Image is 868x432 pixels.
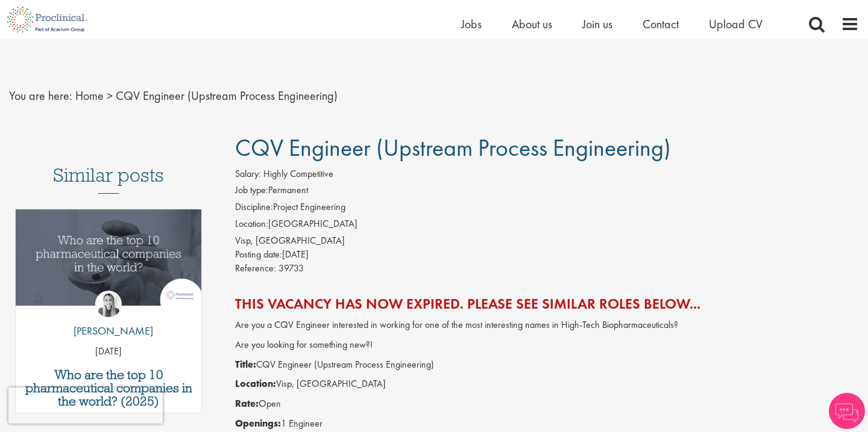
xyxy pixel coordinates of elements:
img: Chatbot [829,393,865,429]
li: Permanent [235,184,859,200]
span: 39733 [278,262,304,274]
img: Hannah Burke [95,291,122,317]
strong: Location: [235,377,276,390]
label: Job type: [235,184,268,197]
span: CQV Engineer (Upstream Process Engineering) [116,88,338,103]
a: Jobs [461,16,482,32]
span: You are here: [9,88,72,103]
a: Contact [643,16,679,32]
a: Hannah Burke [PERSON_NAME] [64,291,153,345]
a: Join us [582,16,612,32]
li: Project Engineering [235,200,859,217]
label: Discipline: [235,200,273,214]
strong: Openings: [235,417,281,430]
h3: Similar posts [53,165,164,194]
img: Top 10 pharmaceutical companies in the world 2025 [16,209,201,306]
h2: This vacancy has now expired. Please see similar roles below... [235,296,859,312]
a: About us [512,16,552,32]
span: CQV Engineer (Upstream Process Engineering) [235,132,671,163]
label: Salary: [235,167,261,181]
p: 1 Engineer [235,417,859,431]
strong: Title: [235,358,256,371]
iframe: reCAPTCHA [8,387,163,424]
span: Posting date: [235,248,282,261]
label: Reference: [235,262,276,276]
label: Location: [235,217,268,231]
a: Who are the top 10 pharmaceutical companies in the world? (2025) [22,368,195,408]
strong: Rate: [235,397,259,410]
p: CQV Engineer (Upstream Process Engineering) [235,358,859,372]
p: Are you looking for something new?! [235,338,859,352]
p: Are you a CQV Engineer interested in working for one of the most interesting names in High-Tech B... [235,318,859,332]
div: Visp, [GEOGRAPHIC_DATA] [235,234,859,248]
div: [DATE] [235,248,859,262]
span: Highly Competitive [263,167,333,180]
p: [PERSON_NAME] [64,323,153,339]
p: [DATE] [16,345,201,359]
span: > [107,88,113,103]
a: Link to a post [16,209,201,316]
a: Upload CV [709,16,763,32]
p: Open [235,397,859,411]
a: breadcrumb link [75,88,104,103]
li: [GEOGRAPHIC_DATA] [235,217,859,234]
p: Visp, [GEOGRAPHIC_DATA] [235,377,859,391]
